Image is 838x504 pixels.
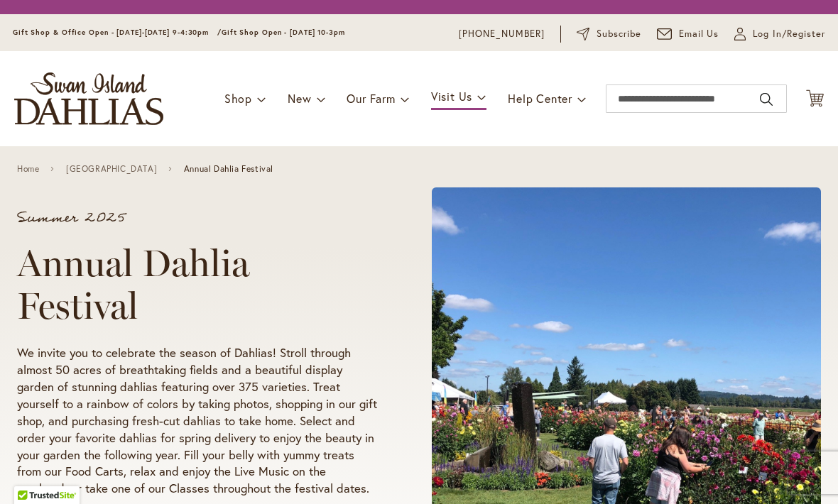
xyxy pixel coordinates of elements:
[288,91,311,106] span: New
[597,27,641,41] span: Subscribe
[17,344,378,498] p: We invite you to celebrate the season of Dahlias! Stroll through almost 50 acres of breathtaking ...
[184,164,273,174] span: Annual Dahlia Festival
[577,27,641,41] a: Subscribe
[17,242,378,327] h1: Annual Dahlia Festival
[679,27,719,41] span: Email Us
[734,27,825,41] a: Log In/Register
[347,91,395,106] span: Our Farm
[657,27,719,41] a: Email Us
[13,28,222,37] span: Gift Shop & Office Open - [DATE]-[DATE] 9-4:30pm /
[17,164,39,174] a: Home
[66,164,157,174] a: [GEOGRAPHIC_DATA]
[508,91,572,106] span: Help Center
[222,28,345,37] span: Gift Shop Open - [DATE] 10-3pm
[224,91,252,106] span: Shop
[459,27,545,41] a: [PHONE_NUMBER]
[753,27,825,41] span: Log In/Register
[17,211,378,225] p: Summer 2025
[14,72,163,125] a: store logo
[760,88,773,111] button: Search
[431,89,472,104] span: Visit Us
